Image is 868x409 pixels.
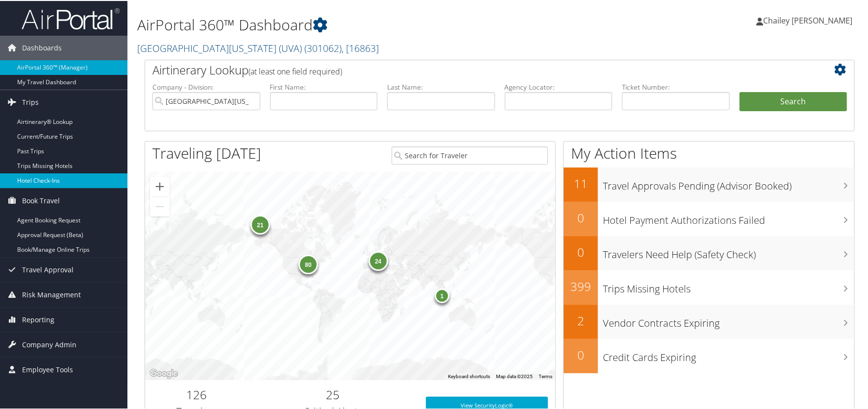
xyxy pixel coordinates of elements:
h2: 0 [564,346,598,362]
a: 0Credit Cards Expiring [564,338,854,372]
a: 0Hotel Payment Authorizations Failed [564,201,854,235]
span: ( 301062 ) [304,41,342,54]
h2: 0 [564,209,598,225]
button: Zoom in [150,176,170,195]
span: Book Travel [22,188,60,212]
label: Company - Division: [152,81,260,91]
span: Trips [22,89,39,114]
label: Ticket Number: [622,81,730,91]
h3: Credit Cards Expiring [603,345,854,363]
img: Google [148,366,180,379]
h3: Vendor Contracts Expiring [603,311,854,329]
h1: My Action Items [564,142,854,163]
h2: 0 [564,243,598,260]
span: , [ 16863 ] [342,41,379,54]
a: Terms (opens in new tab) [539,373,552,378]
div: 80 [298,254,318,273]
h2: 399 [564,277,598,294]
img: airportal-logo.png [22,6,120,29]
label: First Name: [270,81,378,91]
h1: AirPortal 360™ Dashboard [137,14,620,34]
span: Employee Tools [22,357,73,381]
h3: Travel Approvals Pending (Advisor Booked) [603,173,854,192]
h2: 25 [255,385,411,402]
a: 399Trips Missing Hotels [564,269,854,304]
span: Dashboards [22,35,62,59]
span: Chailey [PERSON_NAME] [763,14,852,25]
h2: 126 [152,385,240,402]
a: 2Vendor Contracts Expiring [564,304,854,338]
a: Chailey [PERSON_NAME] [756,5,862,34]
h2: 2 [564,312,598,328]
span: Company Admin [22,332,76,356]
h1: Traveling [DATE] [152,142,261,163]
a: 0Travelers Need Help (Safety Check) [564,235,854,269]
span: Risk Management [22,282,81,306]
h2: 11 [564,174,598,191]
div: 1 [435,288,449,302]
a: Open this area in Google Maps (opens a new window) [148,366,180,379]
div: 21 [251,214,271,234]
button: Zoom out [150,196,170,216]
span: Map data ©2025 [496,373,533,378]
a: 11Travel Approvals Pending (Advisor Booked) [564,167,854,201]
div: 24 [369,250,388,270]
label: Agency Locator: [505,81,613,91]
h3: Travelers Need Help (Safety Check) [603,242,854,261]
span: Travel Approval [22,257,74,281]
a: [GEOGRAPHIC_DATA][US_STATE] (UVA) [137,41,379,54]
h2: Airtinerary Lookup [152,61,788,77]
button: Keyboard shortcuts [448,372,490,379]
h3: Hotel Payment Authorizations Failed [603,208,854,226]
span: Reporting [22,307,54,331]
span: (at least one field required) [248,65,342,76]
label: Last Name: [387,81,495,91]
h3: Trips Missing Hotels [603,276,854,295]
input: Search for Traveler [392,145,548,164]
button: Search [740,91,847,111]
